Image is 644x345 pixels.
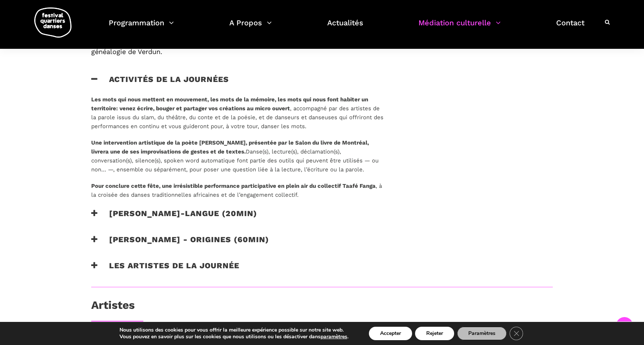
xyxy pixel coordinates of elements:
[415,327,454,340] button: Rejeter
[457,327,507,340] button: Paramètres
[327,16,363,38] a: Actualités
[369,327,412,340] button: Accepter
[510,327,523,340] button: Close GDPR Cookie Banner
[109,16,174,38] a: Programmation
[119,327,348,333] p: Nous utilisons des cookies pour vous offrir la meilleure expérience possible sur notre site web.
[119,333,348,340] p: Vous pouvez en savoir plus sur les cookies que nous utilisons ou les désactiver dans .
[91,75,229,93] h3: Activités de la journées
[34,7,71,38] img: logo-fqd-med
[91,181,385,199] p: , à la croisée des danses traditionnelles africaines et de l’engagement collectif.
[91,95,385,131] p: , accompagné par des artistes de la parole issus du slam, du théâtre, du conte et de la poésie, e...
[91,235,269,253] h3: [PERSON_NAME] - origines (60min)
[91,139,369,155] strong: Une intervention artistique de la poète [PERSON_NAME], présentée par le Salon du livre de Montréa...
[556,16,584,38] a: Contact
[91,138,385,174] p: Danse(s), lecture(s), déclamation(s), conversation(s), silence(s), spoken word automatique font p...
[229,16,272,38] a: A Propos
[91,298,135,317] h3: Artistes
[91,183,376,189] strong: Pour conclure cette fête, une irrésistible performance participative en plein air du collectif Ta...
[91,209,257,227] h3: [PERSON_NAME]-langue (20min)
[91,96,368,112] strong: Les mots qui nous mettent en mouvement, les mots de la mémoire, les mots qui nous font habiter un...
[91,261,239,279] h3: Les artistes de la journée
[321,333,347,340] button: paramètres
[418,16,501,38] a: Médiation culturelle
